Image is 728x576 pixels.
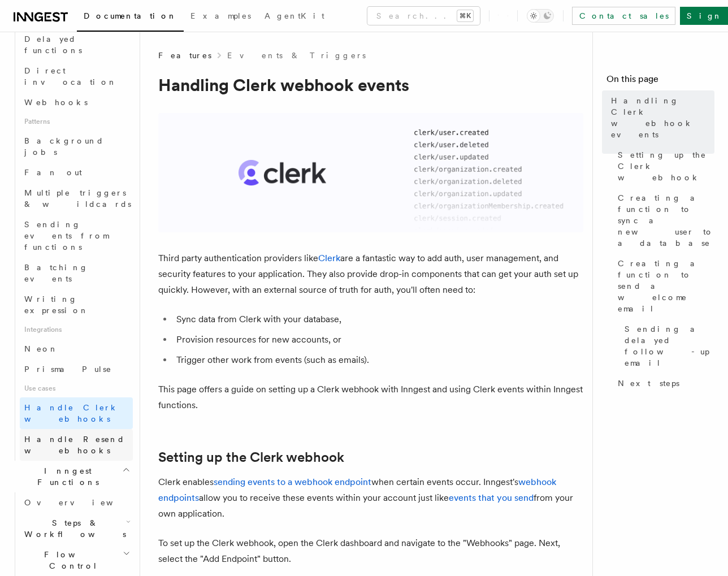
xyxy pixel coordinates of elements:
[618,192,714,249] span: Creating a function to sync a new user to a database
[24,98,88,107] span: Webhooks
[24,66,117,86] span: Direct invocation
[184,3,258,31] a: Examples
[457,10,473,21] kbd: ⌘K
[265,11,324,20] span: AgentKit
[158,113,583,232] img: Clerk logo and graphic showing Clerk webhook events
[24,168,82,177] span: Fan out
[20,397,133,429] a: Handle Clerk webhooks
[606,72,714,90] h4: On this page
[9,465,122,488] span: Inngest Functions
[24,188,131,209] span: Multiple triggers & wildcards
[20,492,133,513] a: Overview
[20,517,126,540] span: Steps & Workflows
[173,311,583,327] li: Sync data from Clerk with your database,
[158,477,556,503] a: webhook endpoints
[20,359,133,379] a: Prisma Pulse
[84,11,177,20] span: Documentation
[20,339,133,359] a: Neon
[527,9,554,23] button: Toggle dark mode
[20,60,133,92] a: Direct invocation
[625,323,714,369] span: Sending a delayed follow-up email
[618,378,679,389] span: Next steps
[20,321,133,339] span: Integrations
[24,403,119,423] span: Handle Clerk webhooks
[20,549,123,571] span: Flow Control
[20,162,133,183] a: Fan out
[611,95,714,140] span: Handling Clerk webhook events
[158,535,583,567] p: To set up the Clerk webhook, open the Clerk dashboard and navigate to the "Webhooks" page. Next, ...
[258,3,331,31] a: AgentKit
[618,258,714,314] span: Creating a function to send a welcome email
[158,75,583,95] h1: Handling Clerk webhook events
[173,332,583,348] li: Provision resources for new accounts, or
[20,429,133,461] a: Handle Resend webhooks
[20,379,133,397] span: Use cases
[24,34,82,55] span: Delayed functions
[158,449,344,465] a: Setting up the Clerk webhook
[20,92,133,112] a: Webhooks
[606,90,714,145] a: Handling Clerk webhook events
[20,257,133,289] a: Batching events
[449,492,534,503] a: events that you send
[24,263,88,283] span: Batching events
[158,250,583,298] p: Third party authentication providers like are a fantastic way to add auth, user management, and s...
[367,7,480,25] button: Search...⌘K
[613,373,714,393] a: Next steps
[158,382,583,413] p: This page offers a guide on setting up a Clerk webhook with Inngest and using Clerk events within...
[20,513,133,544] button: Steps & Workflows
[572,7,675,25] a: Contact sales
[613,188,714,253] a: Creating a function to sync a new user to a database
[613,145,714,188] a: Setting up the Clerk webhook
[20,183,133,214] a: Multiple triggers & wildcards
[618,149,714,183] span: Setting up the Clerk webhook
[158,474,583,522] p: Clerk enables when certain events occur. Inngest's allow you to receive these events within your ...
[20,131,133,162] a: Background jobs
[318,253,340,263] a: Clerk
[158,50,211,61] span: Features
[24,498,141,507] span: Overview
[9,461,133,492] button: Inngest Functions
[613,253,714,319] a: Creating a function to send a welcome email
[24,435,125,455] span: Handle Resend webhooks
[24,295,89,315] span: Writing expression
[20,544,133,576] button: Flow Control
[20,214,133,257] a: Sending events from functions
[190,11,251,20] span: Examples
[20,112,133,131] span: Patterns
[24,344,58,353] span: Neon
[20,289,133,321] a: Writing expression
[77,3,184,32] a: Documentation
[24,365,112,374] span: Prisma Pulse
[620,319,714,373] a: Sending a delayed follow-up email
[24,136,104,157] span: Background jobs
[227,50,366,61] a: Events & Triggers
[24,220,109,252] span: Sending events from functions
[214,477,371,487] a: sending events to a webhook endpoint
[173,352,583,368] li: Trigger other work from events (such as emails).
[20,29,133,60] a: Delayed functions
